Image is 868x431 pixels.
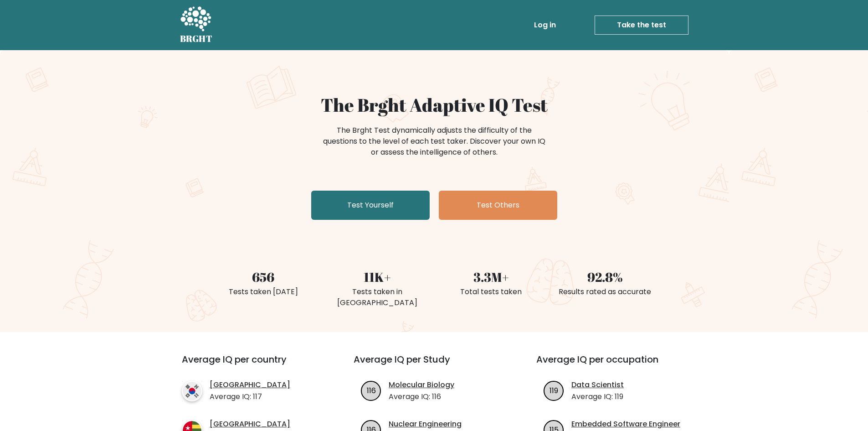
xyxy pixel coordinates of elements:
[554,267,657,286] div: 92.8%
[311,191,430,220] a: Test Yourself
[180,33,213,44] h5: BRGHT
[182,354,321,376] h3: Average IQ per country
[554,286,657,297] div: Results rated as accurate
[389,379,454,390] a: Molecular Biology
[210,379,290,390] a: [GEOGRAPHIC_DATA]
[550,385,558,395] text: 119
[530,16,560,34] a: Log in
[320,125,548,158] div: The Brght Test dynamically adjusts the difficulty of the questions to the level of each test take...
[571,379,624,390] a: Data Scientist
[212,94,657,116] h1: The Brght Adaptive IQ Test
[440,267,543,286] div: 3.3M+
[326,267,429,286] div: 11K+
[210,419,290,430] a: [GEOGRAPHIC_DATA]
[180,4,213,47] a: BRGHT
[536,354,697,376] h3: Average IQ per occupation
[354,354,514,376] h3: Average IQ per Study
[440,286,543,297] div: Total tests taken
[367,385,376,395] text: 116
[212,267,315,286] div: 656
[439,191,557,220] a: Test Others
[389,419,462,430] a: Nuclear Engineering
[571,419,680,430] a: Embedded Software Engineer
[210,391,290,402] p: Average IQ: 117
[326,286,429,308] div: Tests taken in [GEOGRAPHIC_DATA]
[212,286,315,297] div: Tests taken [DATE]
[389,391,454,402] p: Average IQ: 116
[571,391,624,402] p: Average IQ: 119
[595,16,688,35] a: Take the test
[182,381,202,401] img: country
